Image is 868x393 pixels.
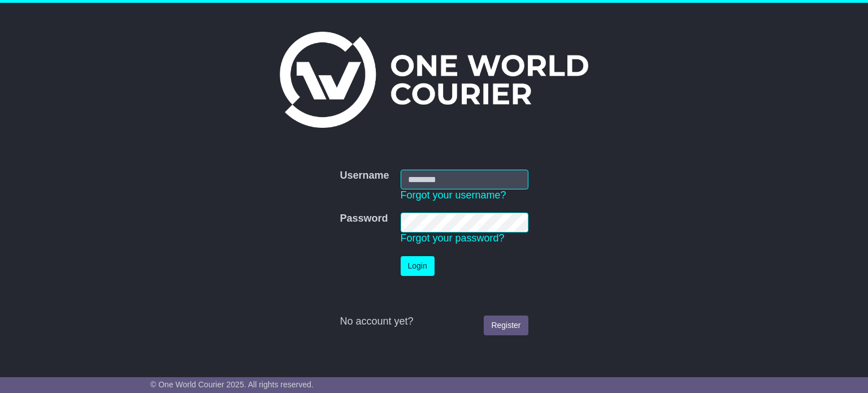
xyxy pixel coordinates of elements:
[401,232,505,244] a: Forgot your password?
[401,189,506,201] a: Forgot your username?
[340,170,389,182] label: Username
[340,316,528,328] div: No account yet?
[484,316,528,335] a: Register
[340,213,388,225] label: Password
[150,380,314,389] span: © One World Courier 2025. All rights reserved.
[401,256,435,276] button: Login
[280,32,588,128] img: One World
